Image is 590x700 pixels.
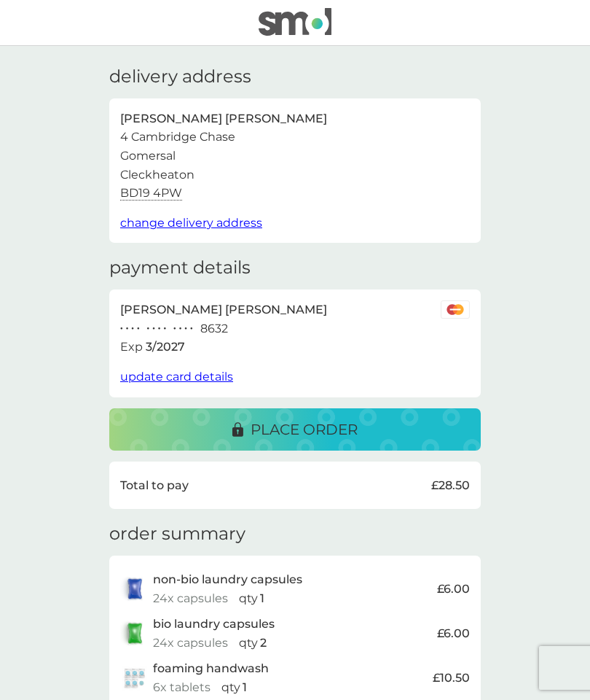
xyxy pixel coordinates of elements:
p: ● [163,325,166,332]
p: Cleckheaton [120,166,194,184]
h3: delivery address [109,66,251,87]
p: £6.00 [437,580,470,599]
p: ● [152,325,155,332]
p: ● [131,325,134,332]
p: £10.50 [433,669,470,688]
p: qty [221,678,240,697]
p: ● [179,325,182,332]
p: 24x capsules [153,634,228,653]
p: 24x capsules [153,589,228,608]
p: 3 / 2027 [146,338,185,357]
p: non-bio laundry capsules [153,570,302,589]
p: ● [173,325,176,332]
button: change delivery address [120,214,262,233]
p: £6.00 [437,624,470,643]
p: qty [239,634,258,653]
p: bio laundry capsules [153,615,275,634]
span: update card details [120,370,233,384]
p: 1 [260,589,264,608]
p: ● [120,325,123,332]
p: Exp [120,338,143,357]
h3: order summary [109,524,245,545]
p: foaming handwash [153,659,269,678]
p: ● [184,325,187,332]
p: 6x tablets [153,678,211,697]
button: place order [109,408,481,451]
h3: payment details [109,257,251,279]
p: Total to pay [120,476,189,495]
img: smol [259,8,331,36]
p: ● [190,325,193,332]
p: 2 [260,634,267,653]
p: ● [158,325,161,332]
p: 4 Cambridge Chase [120,128,235,147]
p: Gomersal [120,147,176,166]
p: place order [251,418,358,441]
p: ● [147,325,150,332]
button: update card details [120,367,233,386]
span: change delivery address [120,216,262,230]
p: [PERSON_NAME] [PERSON_NAME] [120,109,327,128]
p: 8632 [200,319,228,338]
p: qty [239,589,258,608]
p: 1 [243,678,247,697]
p: £28.50 [431,476,470,495]
p: ● [137,325,140,332]
p: [PERSON_NAME] [PERSON_NAME] [120,300,327,319]
p: ● [126,325,129,332]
